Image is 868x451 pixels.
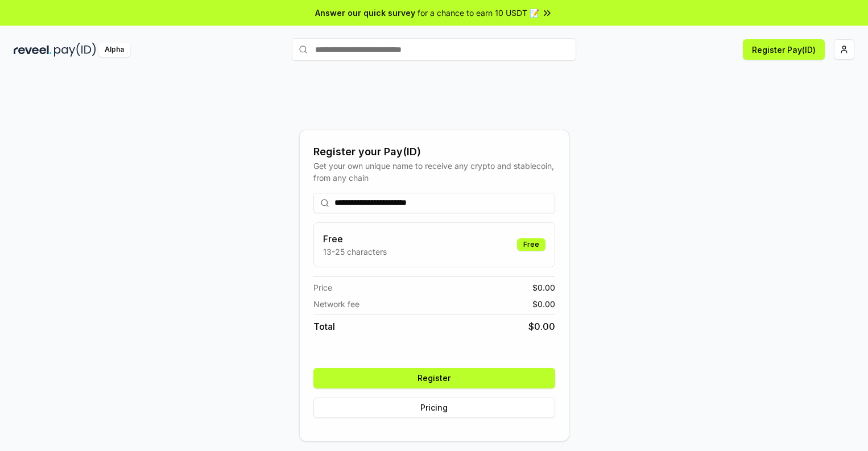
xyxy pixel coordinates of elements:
[98,43,130,57] div: Alpha
[313,320,335,333] span: Total
[313,398,555,418] button: Pricing
[54,43,96,57] img: pay_id
[532,298,555,310] span: $ 0.00
[418,7,539,19] span: for a chance to earn 10 USDT 📝
[313,298,359,310] span: Network fee
[517,238,545,251] div: Free
[313,144,555,160] div: Register your Pay(ID)
[323,246,387,258] p: 13-25 characters
[528,320,555,333] span: $ 0.00
[532,282,555,293] span: $ 0.00
[323,232,387,246] h3: Free
[14,43,52,57] img: reveel_dark
[313,160,555,184] div: Get your own unique name to receive any crypto and stablecoin, from any chain
[315,7,415,19] span: Answer our quick survey
[313,282,332,293] span: Price
[313,368,555,388] button: Register
[743,39,825,60] button: Register Pay(ID)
